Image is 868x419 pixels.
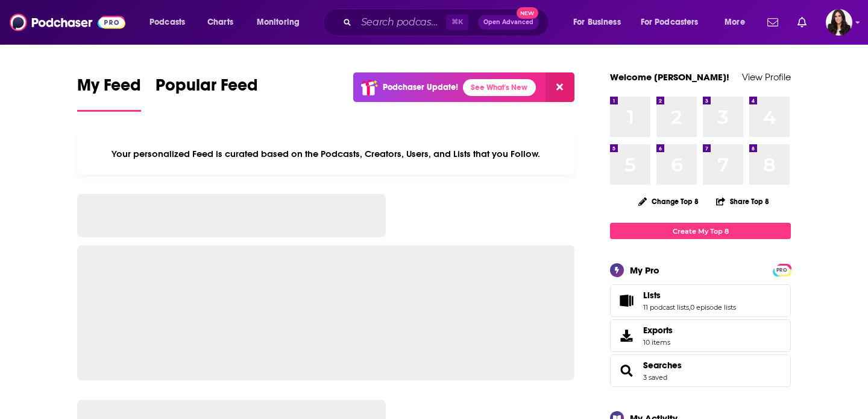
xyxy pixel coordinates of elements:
[483,19,533,25] span: Open Advanced
[793,12,811,33] a: Show notifications dropdown
[149,14,185,31] span: Podcasts
[77,75,141,112] a: My Feed
[610,223,791,239] a: Create My Top 8
[826,9,852,36] img: User Profile
[446,14,468,30] span: ⌘ K
[610,71,729,83] a: Welcome [PERSON_NAME]!
[643,303,689,312] a: 11 podcast lists
[573,14,621,31] span: For Business
[641,14,699,31] span: For Podcasters
[826,9,852,36] button: Show profile menu
[643,290,736,301] a: Lists
[141,13,201,32] button: open menu
[463,79,536,96] a: See What's New
[356,13,446,32] input: Search podcasts, credits, & more...
[630,264,659,276] div: My Pro
[826,9,852,36] span: Logged in as RebeccaShapiro
[77,133,574,174] div: Your personalized Feed is curated based on the Podcasts, Creators, Users, and Lists that you Follow.
[478,15,539,30] button: Open AdvancedNew
[200,13,241,32] a: Charts
[10,11,125,34] img: Podchaser - Follow, Share and Rate Podcasts
[643,360,682,371] a: Searches
[643,290,661,301] span: Lists
[383,82,458,92] p: Podchaser Update!
[716,13,760,32] button: open menu
[248,13,315,32] button: open menu
[156,75,258,112] a: Popular Feed
[614,362,638,379] a: Searches
[517,7,538,19] span: New
[565,13,636,32] button: open menu
[77,75,141,103] span: My Feed
[643,325,673,336] span: Exports
[775,265,789,274] a: PRO
[610,319,791,352] a: Exports
[207,14,233,31] span: Charts
[690,303,736,312] a: 0 episode lists
[715,190,770,213] button: Share Top 8
[633,13,716,32] button: open menu
[614,327,638,344] span: Exports
[643,373,667,382] a: 3 saved
[643,338,673,347] span: 10 items
[335,8,561,36] div: Search podcasts, credits, & more...
[257,14,300,31] span: Monitoring
[775,266,789,275] span: PRO
[610,284,791,317] span: Lists
[614,292,638,309] a: Lists
[631,194,706,209] button: Change Top 8
[742,71,791,83] a: View Profile
[610,354,791,387] span: Searches
[763,12,783,33] a: Show notifications dropdown
[725,14,745,31] span: More
[156,75,258,103] span: Popular Feed
[689,303,690,312] span: ,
